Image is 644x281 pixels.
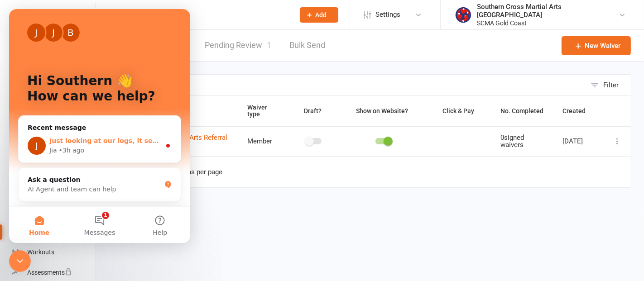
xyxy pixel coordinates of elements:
[50,137,76,146] div: • 3h ago
[289,30,325,61] a: Bulk Send
[18,64,163,80] p: Hi Southern 👋
[316,11,327,19] span: Add
[500,133,524,149] span: 0 signed waivers
[442,107,474,114] span: Click & Pay
[40,137,48,146] div: Jia
[19,176,152,185] div: AI Agent and team can help
[10,120,172,153] div: Profile image for JiaJust looking at our logs, it seems that all emails have been sent to [PERSON...
[554,126,604,156] td: [DATE]
[19,166,152,176] div: Ask a question
[109,75,586,95] input: Search by name
[477,19,619,27] div: SCMA Gold Coast
[178,168,222,176] div: items per page
[40,128,342,135] span: Just looking at our logs, it seems that all emails have been sent to [PERSON_NAME]:
[121,198,181,234] button: Help
[304,107,322,114] span: Draft?
[562,107,596,114] span: Created
[18,14,36,33] div: Profile image for Jessica
[12,242,96,262] a: Workouts
[267,40,271,50] span: 1
[348,105,418,116] button: Show on Website?
[300,7,338,23] button: Add
[562,36,631,55] a: New Waiver
[603,80,619,90] div: Filter
[239,96,288,126] th: Waiver type
[144,220,158,227] span: Help
[35,14,53,33] div: Profile image for Jia
[119,9,288,21] input: Search...
[60,198,120,234] button: Messages
[9,106,172,154] div: Recent messageProfile image for JiaJust looking at our logs, it seems that all emails have been s...
[562,105,596,116] button: Created
[53,14,71,33] div: Profile image for Bec
[205,30,271,61] a: Pending Review1
[434,105,484,116] button: Click & Pay
[20,220,40,227] span: Home
[19,114,163,124] div: Recent message
[477,3,619,19] div: Southern Cross Martial Arts [GEOGRAPHIC_DATA]
[454,6,472,24] img: thumb_image1620786302.png
[9,9,190,243] iframe: Intercom live chat
[296,105,332,116] button: Draft?
[19,128,37,146] div: Profile image for Jia
[27,269,72,276] div: Assessments
[9,158,172,193] div: Ask a questionAI Agent and team can help
[492,96,554,126] th: No. Completed
[356,107,408,114] span: Show on Website?
[586,75,631,95] button: Filter
[375,5,400,25] span: Settings
[239,126,288,156] td: Member
[18,80,163,95] p: How can we help?
[75,220,106,227] span: Messages
[27,248,54,256] div: Workouts
[9,250,31,272] iframe: Intercom live chat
